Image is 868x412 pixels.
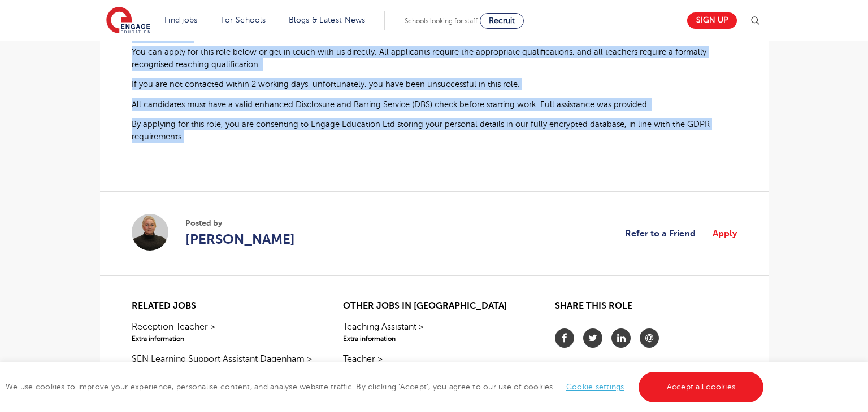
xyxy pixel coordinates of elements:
a: Blogs & Latest News [289,16,366,24]
span: We use cookies to improve your experience, personalise content, and analyse website traffic. By c... [6,383,766,391]
a: Refer to a Friend [625,226,705,241]
a: Accept all cookies [639,372,764,402]
a: Teaching Assistant >Extra information [343,320,524,344]
span: Posted by [185,217,295,229]
h2: Other jobs in [GEOGRAPHIC_DATA] [343,301,524,312]
span: Schools looking for staff [405,17,478,25]
a: Recruit [480,13,524,29]
span: Recruit [489,16,515,25]
a: SEN Learning Support Assistant Dagenham >Extra information [132,352,313,376]
span: By applying for this role, you are consenting to Engage Education Ltd storing your personal detai... [132,120,710,141]
span: All candidates must have a valid enhanced Disclosure and Barring Service (DBS) check before start... [132,100,649,109]
span: If you are not contacted within 2 working days, unfortunately, you have been unsuccessful in this... [132,80,520,89]
span: Extra information [343,334,524,344]
a: Find jobs [164,16,198,24]
a: Sign up [687,12,737,29]
a: Cookie settings [566,383,624,391]
a: Teacher >Extra information [343,352,524,376]
span: Extra information [132,334,313,344]
span: You can apply for this role below or get in touch with us directly. All applicants require the ap... [132,47,706,69]
a: For Schools [221,16,266,24]
h2: Share this role [555,301,736,317]
a: Reception Teacher >Extra information [132,320,313,344]
a: [PERSON_NAME] [185,229,295,249]
h2: Related jobs [132,301,313,312]
a: Apply [713,226,737,241]
img: Engage Education [106,7,150,35]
